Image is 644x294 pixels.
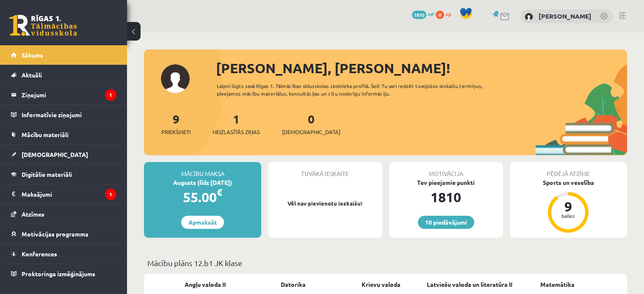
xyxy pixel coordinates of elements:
[181,216,224,229] a: Apmaksāt
[11,45,116,65] a: Sākums
[22,105,116,124] legend: Informatīvie ziņojumi
[268,162,382,178] div: Tuvākā ieskaite
[144,162,261,178] div: Mācību maksa
[11,85,116,104] a: Ziņojumi1
[161,111,191,136] a: 9Priekšmeti
[389,187,503,207] div: 1810
[213,111,260,136] a: 1Neizlasītās ziņas
[105,189,116,200] i: 1
[389,178,503,187] div: Tev pieejamie punkti
[362,280,401,289] a: Krievu valoda
[22,170,72,178] span: Digitālie materiāli
[22,270,95,278] span: Proktoringa izmēģinājums
[22,151,88,158] span: [DEMOGRAPHIC_DATA]
[105,89,116,101] i: 1
[22,71,42,79] span: Aktuāli
[427,280,512,289] a: Latviešu valoda un literatūra II
[216,58,627,78] div: [PERSON_NAME], [PERSON_NAME]!
[412,11,426,19] span: 1810
[144,178,261,187] div: Augusts (līdz [DATE])
[161,128,191,136] span: Priekšmeti
[282,111,340,136] a: 0[DEMOGRAPHIC_DATA]
[282,128,340,136] span: [DEMOGRAPHIC_DATA]
[22,230,88,238] span: Motivācijas programma
[217,82,507,97] div: Laipni lūgts savā Rīgas 1. Tālmācības vidusskolas skolnieka profilā. Šeit Tu vari redzēt tuvojošo...
[389,162,503,178] div: Motivācija
[436,11,455,17] a: 0 xp
[510,162,627,178] div: Pēdējā atzīme
[22,184,116,204] legend: Maksājumi
[428,11,434,17] span: mP
[412,11,434,17] a: 1810 mP
[22,51,43,59] span: Sākums
[556,200,581,213] div: 9
[418,216,474,229] a: 10 piedāvājumi
[539,12,591,20] a: [PERSON_NAME]
[436,11,444,19] span: 0
[9,15,77,36] a: Rīgas 1. Tālmācības vidusskola
[144,187,261,207] div: 55.00
[11,165,116,184] a: Digitālie materiāli
[217,186,222,198] span: €
[11,65,116,85] a: Aktuāli
[556,213,581,218] div: balles
[540,280,575,289] a: Matemātika
[510,178,627,234] a: Sports un veselība 9 balles
[22,131,69,138] span: Mācību materiāli
[185,280,226,289] a: Angļu valoda II
[11,125,116,144] a: Mācību materiāli
[11,145,116,164] a: [DEMOGRAPHIC_DATA]
[11,224,116,244] a: Motivācijas programma
[445,11,451,17] span: xp
[213,128,260,136] span: Neizlasītās ziņas
[11,244,116,264] a: Konferences
[11,264,116,283] a: Proktoringa izmēģinājums
[11,204,116,224] a: Atzīmes
[22,85,116,104] legend: Ziņojumi
[510,178,627,187] div: Sports un veselība
[22,250,57,258] span: Konferences
[147,257,624,269] p: Mācību plāns 12.b1 JK klase
[272,199,378,208] p: Vēl nav pievienotu ieskaišu!
[525,13,533,21] img: Daniels Bīnenfelds
[22,210,44,218] span: Atzīmes
[281,280,306,289] a: Datorika
[11,184,116,204] a: Maksājumi1
[11,105,116,124] a: Informatīvie ziņojumi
